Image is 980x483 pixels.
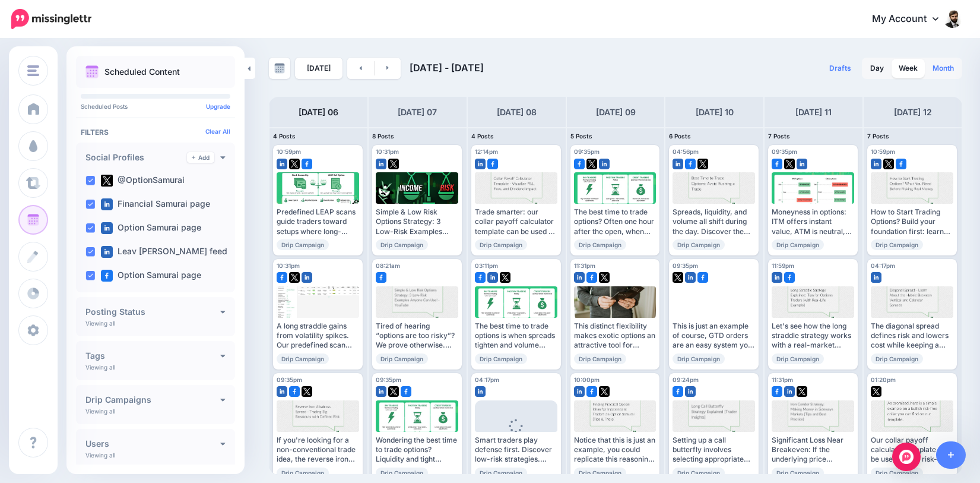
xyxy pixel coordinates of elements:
span: Drip Campaign [574,353,626,364]
span: Drip Campaign [871,239,923,250]
span: Drip Campaign [376,239,428,250]
span: Drip Campaign [772,468,824,478]
span: 04:56pm [673,148,699,155]
div: The best time to trade options is when spreads tighten and volume rises. Learn why timing matters... [475,321,557,351]
h4: Posting Status [85,308,220,316]
div: The best time to trade options? Often one hour after the open, when volatility calms and executio... [574,207,656,236]
span: Drafts [829,65,851,72]
img: facebook-square.png [289,386,300,397]
span: Drip Campaign [871,353,923,364]
div: A long straddle gains from volatility spikes. Our predefined scan ensures you find setups with bo... [277,321,359,351]
span: Drip Campaign [673,468,725,478]
span: 10:59pm [277,148,301,155]
span: 11:31pm [772,376,793,383]
p: Viewing all [85,364,115,371]
div: Let's see how the long straddle strategy works with a real-market scenario involving Best Buy (BB... [772,321,854,351]
img: facebook-square.png [673,386,683,397]
img: linkedin-square.png [101,222,113,234]
p: Scheduled Content [104,68,180,76]
span: 09:35pm [772,148,797,155]
span: 03:11pm [475,262,498,269]
span: 09:35pm [376,376,401,383]
img: menu.png [27,65,39,76]
img: facebook-square.png [586,272,597,283]
div: Our collar payoff calculator template can be used to find risk-free collar trades by factoring di... [871,435,953,465]
img: facebook-square.png [475,272,486,283]
div: Spreads, liquidity, and volume all shift during the day. Discover the best time to trade options ... [673,207,755,236]
span: Drip Campaign [475,353,527,364]
img: facebook-square.png [401,386,411,397]
img: twitter-square.png [586,159,597,169]
div: This distinct flexibility makes exotic options an attractive tool for sophisticated hedging strat... [574,321,656,351]
span: Drip Campaign [475,468,527,478]
label: Option Samurai page [101,270,201,282]
img: facebook-square.png [574,159,585,169]
img: linkedin-square.png [574,386,585,397]
span: 7 Posts [867,132,889,140]
div: Tired of hearing “options are too risky”? We prove otherwise. Watch our video 👉 [URL][DOMAIN_NAME] [376,321,458,351]
img: linkedin-square.png [797,159,807,169]
span: 10:31pm [376,148,399,155]
span: 12:14pm [475,148,498,155]
img: facebook-square.png [772,159,782,169]
img: twitter-square.png [101,175,113,187]
img: twitter-square.png [500,272,510,283]
img: facebook-square.png [784,272,795,283]
a: Drafts [822,58,858,79]
div: This is just an example of course, GTD orders are an easy system you can use to build more comple... [673,321,755,351]
h4: [DATE] 09 [596,105,636,119]
span: 09:35pm [673,262,698,269]
img: linkedin-square.png [673,159,683,169]
span: Drip Campaign [376,468,428,478]
img: facebook-square.png [487,159,498,169]
span: 08:21am [376,262,400,269]
span: 10:59pm [871,148,895,155]
img: calendar.png [85,65,99,78]
span: Drip Campaign [277,239,329,250]
span: Drip Campaign [277,468,329,478]
img: twitter-square.png [599,272,610,283]
div: Predefined LEAP scans guide traders toward setups where long-dated calls can outperform simply ho... [277,207,359,236]
div: Simple & Low Risk Options Strategy: 3 Low-Risk Examples Anyone Can Use! Watch our video 👉 [URL][D... [376,207,458,236]
img: twitter-square.png [871,386,881,397]
img: calendar-grey-darker.png [274,63,285,74]
span: 09:35pm [277,376,302,383]
h4: [DATE] 11 [795,105,832,119]
img: facebook-square.png [376,272,386,283]
img: facebook-square.png [302,159,312,169]
span: Drip Campaign [574,468,626,478]
span: 09:35pm [574,148,600,155]
img: Missinglettr [11,9,91,29]
span: 8 Posts [372,132,394,140]
img: linkedin-square.png [101,198,113,210]
h4: [DATE] 06 [299,105,338,119]
a: Week [892,59,925,78]
img: linkedin-square.png [302,272,312,283]
h4: [DATE] 10 [696,105,734,119]
img: twitter-square.png [302,386,312,397]
p: Viewing all [85,408,115,415]
img: facebook-square.png [896,159,906,169]
img: twitter-square.png [388,386,399,397]
img: linkedin-square.png [772,272,782,283]
h4: Drip Campaigns [85,396,220,404]
img: facebook-square.png [277,272,287,283]
span: Drip Campaign [772,239,824,250]
span: Drip Campaign [772,353,824,364]
span: Drip Campaign [277,353,329,364]
img: linkedin-square.png [871,272,881,283]
img: twitter-square.png [797,386,807,397]
img: facebook-square.png [586,386,597,397]
h4: Tags [85,352,220,360]
img: twitter-square.png [673,272,683,283]
label: Financial Samurai page [101,198,210,210]
h4: [DATE] 08 [497,105,537,119]
span: 10:00pm [574,376,600,383]
span: Drip Campaign [673,353,725,364]
span: 04:17pm [871,262,895,269]
div: Trade smarter: our collar payoff calculator template can be used to find risk-free collar trades ... [475,207,557,236]
span: Drip Campaign [574,239,626,250]
a: Month [925,59,961,78]
span: 04:17pm [475,376,499,383]
a: [DATE] [295,58,342,79]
